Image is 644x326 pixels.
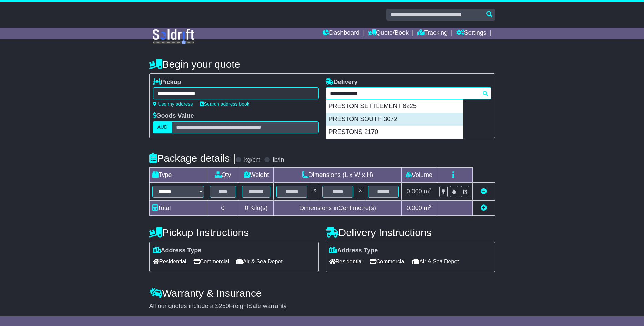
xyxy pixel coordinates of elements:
div: PRESTON SETTLEMENT 6225 [326,100,463,113]
td: Total [149,201,207,216]
td: Dimensions (L x W x H) [274,168,402,183]
span: m [424,188,432,195]
td: Volume [402,168,436,183]
span: Residential [329,256,363,267]
span: 0 [245,204,248,211]
td: 0 [207,201,239,216]
td: Kilo(s) [239,201,274,216]
label: Address Type [153,247,202,254]
td: Type [149,168,207,183]
sup: 3 [429,204,432,209]
a: Settings [456,28,487,39]
span: Air & Sea Depot [236,256,283,267]
span: Commercial [193,256,229,267]
td: Qty [207,168,239,183]
span: Air & Sea Depot [412,256,459,267]
sup: 3 [429,187,432,192]
typeahead: Please provide city [326,87,491,99]
h4: Delivery Instructions [326,227,495,238]
label: Pickup [153,78,181,86]
div: PRESTON SOUTH 3072 [326,113,463,126]
a: Search address book [200,101,249,107]
h4: Warranty & Insurance [149,287,495,299]
span: m [424,204,432,211]
h4: Pickup Instructions [149,227,319,238]
h4: Begin your quote [149,59,495,70]
span: Residential [153,256,186,267]
span: 0.000 [407,188,422,195]
td: x [356,183,365,201]
label: AUD [153,121,172,133]
a: Tracking [417,28,448,39]
a: Use my address [153,101,193,107]
a: Remove this item [481,188,487,195]
label: kg/cm [244,156,260,164]
a: Add new item [481,204,487,211]
a: Dashboard [323,28,359,39]
td: x [310,183,319,201]
label: Delivery [326,78,358,86]
td: Dimensions in Centimetre(s) [274,201,402,216]
h4: Package details | [149,153,236,164]
label: Goods Value [153,112,194,120]
a: Quote/Book [368,28,409,39]
div: All our quotes include a $ FreightSafe warranty. [149,303,495,310]
span: 250 [219,303,229,309]
span: 0.000 [407,204,422,211]
label: Address Type [329,247,378,254]
span: Commercial [370,256,406,267]
td: Weight [239,168,274,183]
label: lb/in [273,156,284,164]
div: PRESTONS 2170 [326,126,463,139]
